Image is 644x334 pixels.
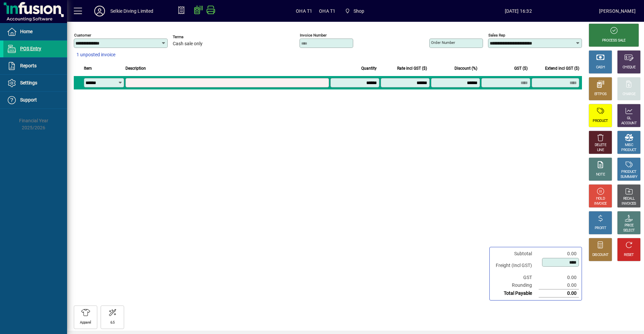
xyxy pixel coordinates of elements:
div: SUMMARY [621,175,637,180]
button: 1 unposted invoice [74,49,118,61]
td: Rounding [492,281,539,289]
span: Shop [354,6,365,16]
div: EFTPOS [594,92,607,97]
div: MISC [625,143,633,148]
div: INVOICES [622,201,636,206]
div: PROCESS SALE [602,38,626,43]
span: Rate incl GST ($) [397,65,427,72]
div: PRODUCT [621,148,636,153]
div: SELECT [623,228,635,233]
div: DELETE [595,143,606,148]
td: Freight (Incl GST) [492,258,539,274]
td: 0.00 [539,281,579,289]
a: Settings [3,75,67,91]
span: Quantity [361,65,377,72]
div: GL [627,116,631,121]
div: Apparel [80,320,91,325]
span: Reports [20,63,37,68]
td: 0.00 [539,250,579,258]
span: Support [20,97,37,103]
span: Home [20,29,33,34]
button: Profile [89,5,110,17]
mat-label: Sales rep [488,33,505,38]
mat-label: Invoice number [300,33,327,38]
span: OHA T1 [296,6,312,16]
span: POS Entry [20,46,41,51]
td: GST [492,274,539,281]
span: GST ($) [514,65,528,72]
span: Item [84,65,92,72]
div: PRODUCT [593,119,608,124]
div: 6.5 [110,320,115,325]
span: Cash sale only [173,41,203,47]
div: Selkie Diving Limited [110,6,154,16]
a: Support [3,92,67,109]
td: 0.00 [539,274,579,281]
div: INVOICE [594,201,606,206]
div: CHEQUE [623,65,635,70]
div: CASH [596,65,605,70]
span: Description [125,65,146,72]
div: PROFIT [595,226,606,231]
div: LINE [597,148,604,153]
div: HOLD [596,196,605,201]
div: PRODUCT [621,170,636,175]
span: 1 unposted invoice [76,51,115,58]
span: Settings [20,80,37,85]
div: RESET [624,253,634,258]
a: Home [3,23,67,40]
div: [PERSON_NAME] [599,6,636,16]
span: Terms [173,35,213,39]
td: 0.00 [539,289,579,297]
div: PRICE [625,223,634,228]
td: Subtotal [492,250,539,258]
div: ACCOUNT [621,121,637,126]
mat-label: Order number [431,40,455,45]
td: Total Payable [492,289,539,297]
div: RECALL [623,196,635,201]
div: DISCOUNT [592,253,608,258]
span: OHA T1 [319,6,335,16]
div: NOTE [596,172,605,177]
a: Reports [3,58,67,74]
div: CHARGE [623,92,636,97]
span: Shop [342,5,367,17]
span: [DATE] 16:32 [438,6,599,16]
mat-label: Customer [74,33,91,38]
span: Discount (%) [454,65,477,72]
span: Extend incl GST ($) [545,65,579,72]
